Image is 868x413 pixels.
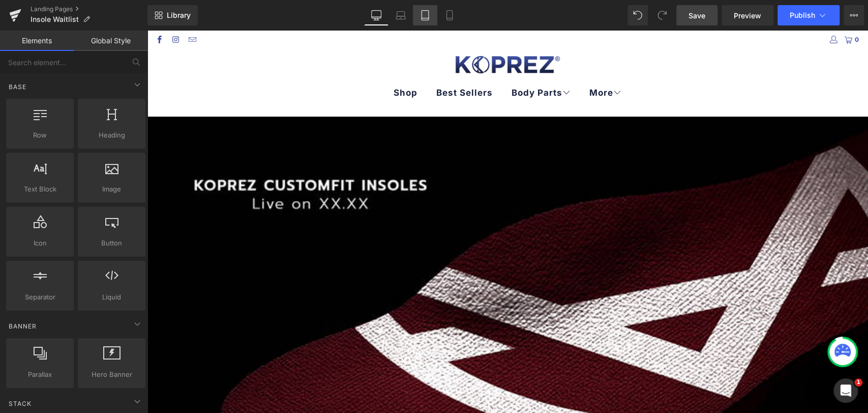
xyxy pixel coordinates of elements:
[790,11,815,19] span: Publish
[31,5,147,13] a: Landing Pages
[289,49,346,76] a: Best Sellers
[9,130,71,141] span: Row
[8,321,38,331] span: Banner
[81,292,142,302] span: Liquid
[81,130,142,141] span: Heading
[722,5,773,25] a: Preview
[309,25,413,43] img: Koprez®
[652,5,672,25] button: Redo
[437,5,462,25] a: Mobile
[833,378,858,403] iframe: Intercom live chat
[9,184,71,195] span: Text Block
[81,238,142,249] span: Button
[147,31,868,413] iframe: To enrich screen reader interactions, please activate Accessibility in Grammarly extension settings
[689,10,705,21] span: Save
[8,82,27,92] span: Base
[247,49,271,76] a: Shop
[364,5,388,25] a: Desktop
[365,49,424,75] a: Body Parts
[81,184,142,195] span: Image
[854,378,862,387] span: 1
[413,5,437,25] a: Tablet
[388,5,413,25] a: Laptop
[167,11,191,20] span: Library
[9,292,71,302] span: Separator
[31,15,79,23] span: Insole Waitlist
[777,5,840,25] button: Publish
[844,5,864,25] button: More
[8,399,33,408] span: Stack
[147,5,198,25] a: New Library
[9,238,71,249] span: Icon
[627,5,648,25] button: Undo
[74,31,147,51] a: Global Style
[442,49,474,75] a: More
[734,10,761,21] span: Preview
[81,369,142,380] span: Hero Banner
[9,369,71,380] span: Parallax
